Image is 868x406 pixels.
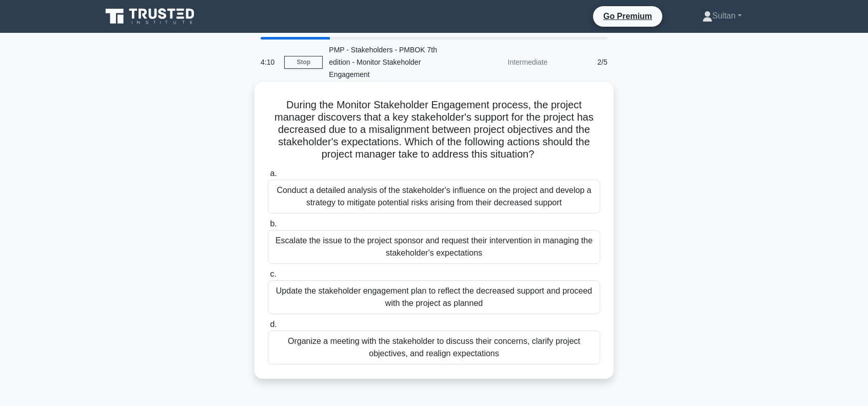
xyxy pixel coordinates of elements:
a: Go Premium [597,10,658,23]
span: b. [270,219,277,228]
a: Sultan [678,6,766,26]
div: PMP - Stakeholders - PMBOK 7th edition - Monitor Stakeholder Engagement [323,40,464,85]
span: d. [270,320,277,328]
span: a. [270,169,277,178]
h5: During the Monitor Stakeholder Engagement process, the project manager discovers that a key stake... [267,99,601,161]
div: Update the stakeholder engagement plan to reflect the decreased support and proceed with the proj... [268,280,600,314]
div: Escalate the issue to the project sponsor and request their intervention in managing the stakehol... [268,230,600,264]
div: 4:10 [254,52,284,72]
a: Stop [284,56,323,69]
span: c. [270,269,276,278]
div: 2/5 [554,52,614,72]
div: Conduct a detailed analysis of the stakeholder's influence on the project and develop a strategy ... [268,180,600,214]
div: Intermediate [464,52,554,72]
div: Organize a meeting with the stakeholder to discuss their concerns, clarify project objectives, an... [268,331,600,364]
